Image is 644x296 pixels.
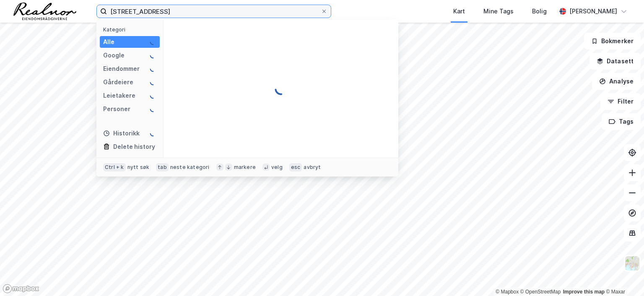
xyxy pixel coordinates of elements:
[170,164,210,171] div: neste kategori
[103,91,135,101] div: Leietakere
[150,79,156,86] img: spinner.a6d8c91a73a9ac5275cf975e30b51cfb.svg
[156,163,169,171] div: tab
[589,53,641,70] button: Datasett
[289,163,302,171] div: esc
[107,5,321,18] input: Søk på adresse, matrikkel, gårdeiere, leietakere eller personer
[453,6,465,16] div: Kart
[271,164,283,171] div: velg
[496,289,519,295] a: Mapbox
[234,164,256,171] div: markere
[3,284,39,293] a: Mapbox homepage
[600,93,641,110] button: Filter
[569,6,617,16] div: [PERSON_NAME]
[103,26,160,33] div: Kategori
[584,33,641,49] button: Bokmerker
[13,3,76,20] img: realnor-logo.934646d98de889bb5806.png
[150,130,156,137] img: spinner.a6d8c91a73a9ac5275cf975e30b51cfb.svg
[602,113,641,130] button: Tags
[602,256,644,296] div: Kontrollprogram for chat
[127,164,150,171] div: nytt søk
[483,6,514,16] div: Mine Tags
[150,52,156,59] img: spinner.a6d8c91a73a9ac5275cf975e30b51cfb.svg
[103,37,114,47] div: Alle
[150,92,156,99] img: spinner.a6d8c91a73a9ac5275cf975e30b51cfb.svg
[624,255,640,271] img: Z
[150,39,156,45] img: spinner.a6d8c91a73a9ac5275cf975e30b51cfb.svg
[563,289,605,295] a: Improve this map
[150,65,156,72] img: spinner.a6d8c91a73a9ac5275cf975e30b51cfb.svg
[304,164,321,171] div: avbryt
[150,106,156,112] img: spinner.a6d8c91a73a9ac5275cf975e30b51cfb.svg
[103,128,140,138] div: Historikk
[103,163,126,171] div: Ctrl + k
[113,142,155,152] div: Delete history
[103,50,125,60] div: Google
[103,104,130,114] div: Personer
[592,73,641,90] button: Analyse
[532,6,547,16] div: Bolig
[103,64,140,74] div: Eiendommer
[103,77,133,87] div: Gårdeiere
[274,82,288,96] img: spinner.a6d8c91a73a9ac5275cf975e30b51cfb.svg
[520,289,561,295] a: OpenStreetMap
[602,256,644,296] iframe: Chat Widget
